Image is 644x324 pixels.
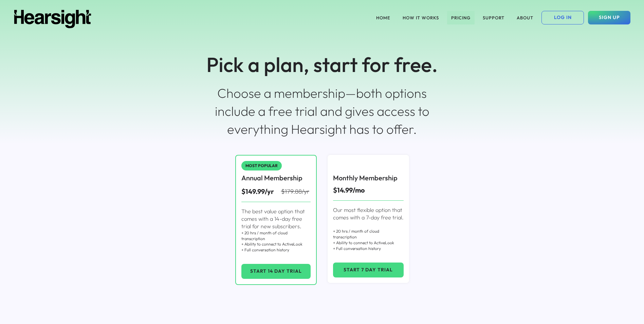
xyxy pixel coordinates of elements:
button: HOW IT WORKS [399,11,443,24]
div: Annual Membership [241,173,302,183]
div: $14.99/mo [333,185,365,195]
div: MOST POPULAR [245,164,278,168]
div: Our most flexible option that comes with a 7-day free trial. [333,206,404,221]
div: Pick a plan, start for free. [206,50,438,79]
button: SIGN UP [588,11,630,24]
img: Hearsight logo [14,10,92,28]
button: START 7 DAY TRIAL [333,263,404,277]
button: START 14 DAY TRIAL [241,264,311,279]
div: + 20 hrs / month of cloud transcription + Ability to connect to ActiveLook + Full conversation hi... [241,230,311,253]
div: $149.99/yr [241,187,281,196]
button: ABOUT [513,11,537,24]
div: + 20 hrs / month of cloud transcription + Ability to connect to ActiveLook + Full conversation hi... [333,229,404,251]
button: HOME [372,11,394,24]
div: Monthly Membership [333,173,398,183]
button: SUPPORT [479,11,509,24]
button: PRICING [447,11,475,24]
button: LOG IN [541,11,584,24]
s: $179.88/yr [281,187,309,195]
div: The best value option that comes with a 14-day free trial for new subscribers. [241,208,311,230]
div: Choose a membership—both options include a free trial and gives access to everything Hearsight ha... [212,84,433,139]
